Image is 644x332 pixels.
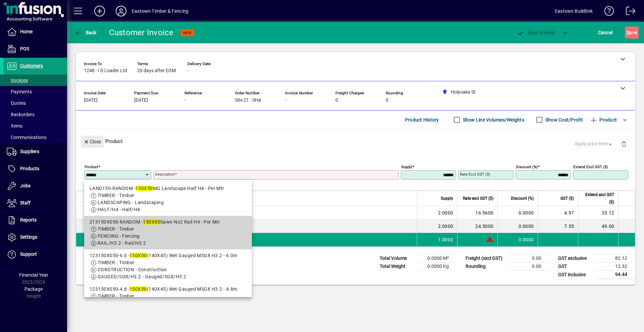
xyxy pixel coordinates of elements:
[555,271,595,279] td: GST inclusive
[544,116,583,123] label: Show Cost/Profit
[7,78,28,83] span: Invoices
[20,234,37,240] span: Settings
[84,283,252,317] mat-option: 123150X050-4.8 - 150X50 (140X45) Wet Gauged MSG8 H3.2 - 4.8m
[3,143,67,160] a: Suppliers
[417,263,457,271] td: 0.0000 Kg
[84,68,127,74] span: 1248 - I D Loader Ltd
[72,27,98,39] button: Back
[84,98,98,103] span: [DATE]
[109,27,174,38] div: Customer Invoice
[235,98,261,103] span: Site 21 - SH4
[67,27,104,39] app-page-header-button: Back
[7,135,46,140] span: Communications
[129,253,147,258] em: 150X50
[386,98,388,103] span: 0
[627,30,629,35] span: S
[402,114,442,126] button: Product History
[84,136,101,147] span: Close
[98,193,135,198] span: TIMBER - Timber
[462,116,524,123] label: Show Line Volumes/Weights
[90,219,247,226] div: 213150X050-RANDOM - Sawn No2 Rail H4 - Per Mtr
[84,249,252,283] mat-option: 123150X050-6.0 - 150X50 (140X45) Wet Gauged MSG8 H3.2 - 6.0m
[90,286,247,293] div: 123150X050-4.8 - (140X45) Wet Gauged MSG8 H3.2 - 4.8m
[3,132,67,143] a: Communications
[20,217,37,223] span: Reports
[3,41,67,57] a: POS
[3,120,67,132] a: Items
[3,195,67,211] a: Staff
[376,254,417,263] td: Total Volume
[76,129,635,153] div: Product
[98,274,186,279] span: GAUGED/SG8/H3.2 - Gauged/SG8/H3.2
[462,209,493,216] div: 16.5600
[462,254,509,263] td: Freight (excl GST)
[84,216,252,249] mat-option: 213150X050-RANDOM - 150X50 Sawn No2 Rail H4 - Per Mtr
[538,220,578,233] td: 7.35
[462,223,493,230] div: 24.5000
[538,206,578,220] td: 4.97
[555,254,595,263] td: GST exclusive
[98,267,167,272] span: CONSTRUCTION - Construction
[572,138,616,150] button: Apply price level
[19,272,48,278] span: Financial Year
[98,260,135,265] span: TIMBER - Timber
[3,160,67,177] a: Products
[90,252,247,259] div: 123150X050-6.0 - (140X45) Wet Gauged MSG8 H3.2 - 6.0m
[405,114,439,125] span: Product History
[582,191,614,206] span: Extend excl GST ($)
[7,89,32,94] span: Payments
[616,136,632,152] button: Delete
[509,263,549,271] td: 0.00
[155,172,175,177] mat-label: Description
[3,212,67,229] a: Reports
[555,6,593,16] div: Eastown Buildlink
[20,200,31,205] span: Staff
[376,263,417,271] td: Total Weight
[621,1,636,23] a: Logout
[132,6,189,16] div: Eastown Timber & Fencing
[3,246,67,263] a: Support
[578,220,618,233] td: 49.00
[155,180,393,187] mat-error: Required
[24,286,43,292] span: Package
[183,31,192,35] span: NEW
[98,226,135,232] span: TIMBER - Timber
[3,97,67,109] a: Quotes
[20,183,31,188] span: Jobs
[98,240,146,246] span: RAIL/H3.2 - Rail/H3.2
[20,251,37,257] span: Support
[560,195,574,202] span: GST ($)
[595,271,635,279] td: 94.44
[625,27,639,39] button: Save
[7,123,22,129] span: Items
[136,186,153,191] em: 150X50
[74,30,97,35] span: Back
[20,46,29,51] span: POS
[555,263,595,271] td: GST
[573,164,608,169] mat-label: Extend excl GST ($)
[3,23,67,40] a: Home
[7,100,26,106] span: Quotes
[578,206,618,220] td: 33.12
[90,185,247,192] div: LAND150-RANDOM - MG Landscape Half H4 - Per Mtr
[3,75,67,86] a: Invoices
[516,164,538,169] mat-label: Discount (%)
[143,219,160,225] em: 150X50
[511,195,534,202] span: Discount (%)
[417,254,457,263] td: 0.0000 M³
[20,63,43,68] span: Customers
[84,182,252,216] mat-option: LAND150-RANDOM - 150X50 MG Landscape Half H4 - Per Mtr
[616,141,632,147] app-page-header-button: Delete
[438,209,453,216] span: 2.0000
[462,263,509,271] td: Rounding
[187,68,189,74] span: -
[98,293,135,299] span: TIMBER - Timber
[137,68,176,74] span: 20 days after EOM
[184,98,186,103] span: -
[20,29,33,34] span: Home
[98,233,140,239] span: FENCING - Fencing
[575,140,613,147] span: Apply price level
[81,136,104,148] button: Close
[595,254,635,263] td: 82.12
[3,178,67,194] a: Jobs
